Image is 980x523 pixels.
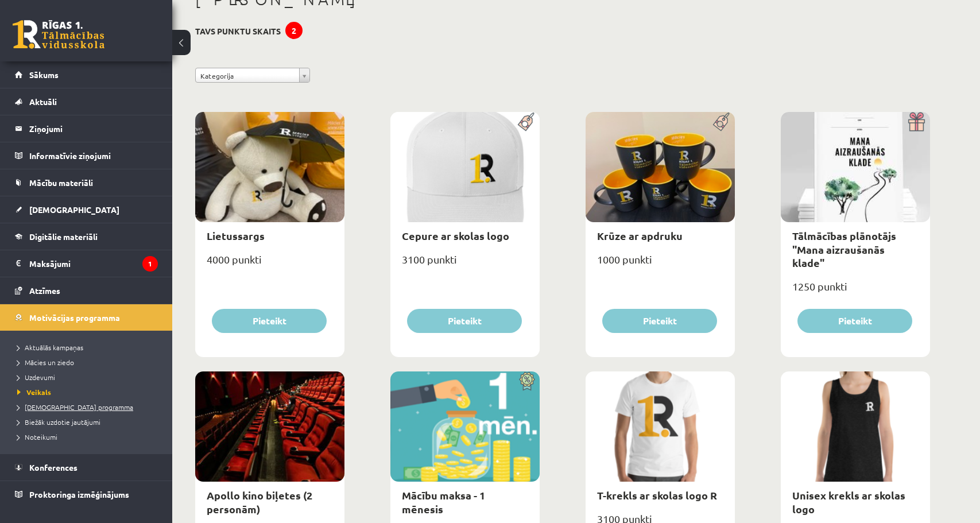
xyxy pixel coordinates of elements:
a: Unisex krekls ar skolas logo [792,489,905,515]
legend: Maksājumi [29,250,158,277]
legend: Ziņojumi [29,115,158,142]
a: Kategorija [195,68,310,83]
a: [DEMOGRAPHIC_DATA] [15,196,158,223]
a: Ziņojumi [15,115,158,142]
div: 4000 punkti [195,250,344,278]
button: Pieteikt [212,309,327,333]
div: 2 [285,22,303,39]
a: Apollo kino biļetes (2 personām) [207,489,312,515]
a: Informatīvie ziņojumi [15,142,158,169]
span: Biežāk uzdotie jautājumi [17,417,100,427]
a: Motivācijas programma [15,304,158,331]
span: Sākums [29,69,59,80]
a: Sākums [15,61,158,88]
a: Krūze ar apdruku [597,229,683,242]
a: Lietussargs [207,229,265,242]
div: 1000 punkti [586,250,735,278]
i: 1 [142,256,158,272]
span: Digitālie materiāli [29,231,98,242]
button: Pieteikt [602,309,717,333]
span: Kategorija [200,68,295,83]
a: [DEMOGRAPHIC_DATA] programma [17,402,161,412]
span: Mācību materiāli [29,177,93,188]
span: Aktuāli [29,96,57,107]
span: Veikals [17,388,51,397]
a: Mācību maksa - 1 mēnesis [402,489,485,515]
span: Uzdevumi [17,373,55,382]
span: Proktoringa izmēģinājums [29,489,129,499]
span: Konferences [29,462,78,472]
a: Tālmācības plānotājs "Mana aizraušanās klade" [792,229,896,269]
span: Atzīmes [29,285,60,296]
a: Mācību materiāli [15,169,158,196]
img: Dāvana ar pārsteigumu [904,112,930,131]
button: Pieteikt [407,309,522,333]
span: Aktuālās kampaņas [17,343,83,352]
a: Noteikumi [17,432,161,442]
a: Biežāk uzdotie jautājumi [17,417,161,427]
span: [DEMOGRAPHIC_DATA] programma [17,402,133,412]
a: Digitālie materiāli [15,223,158,250]
img: Populāra prece [514,112,540,131]
a: Mācies un ziedo [17,357,161,367]
span: [DEMOGRAPHIC_DATA] [29,204,119,215]
a: Cepure ar skolas logo [402,229,509,242]
span: Noteikumi [17,432,57,441]
a: Konferences [15,454,158,481]
button: Pieteikt [797,309,912,333]
a: Aktuāli [15,88,158,115]
a: Aktuālās kampaņas [17,342,161,352]
a: Veikals [17,387,161,397]
span: Motivācijas programma [29,312,120,323]
legend: Informatīvie ziņojumi [29,142,158,169]
a: T-krekls ar skolas logo R [597,489,717,502]
img: Populāra prece [709,112,735,131]
a: Rīgas 1. Tālmācības vidusskola [13,20,104,49]
div: 1250 punkti [781,277,930,305]
span: Mācies un ziedo [17,358,74,367]
img: Atlaide [514,371,540,391]
a: Atzīmes [15,277,158,304]
a: Proktoringa izmēģinājums [15,481,158,507]
div: 3100 punkti [390,250,540,278]
a: Uzdevumi [17,372,161,382]
a: Maksājumi1 [15,250,158,277]
h3: Tavs punktu skaits [195,26,281,36]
